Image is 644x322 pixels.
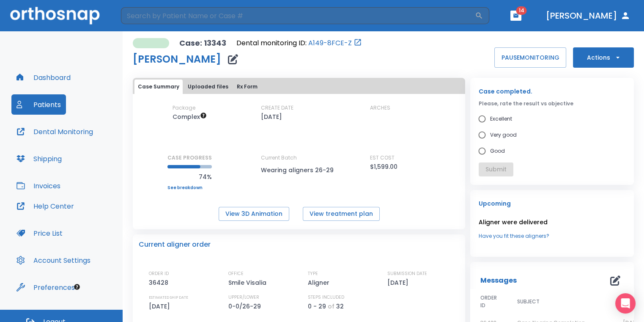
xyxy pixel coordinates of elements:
button: Invoices [11,176,66,196]
button: Dashboard [11,67,76,88]
span: Very good [490,130,517,140]
p: Aligner [308,278,332,288]
button: PAUSEMONITORING [494,47,566,68]
button: View treatment plan [303,207,380,221]
p: $1,599.00 [370,162,397,172]
button: Account Settings [11,250,96,270]
p: 0 - 29 [308,301,326,311]
p: [DATE] [387,278,411,288]
button: View 3D Animation [219,207,289,221]
p: Current Batch [261,154,337,162]
p: UPPER/LOWER [228,294,259,301]
button: Shipping [11,149,67,169]
div: Tooltip anchor [73,283,81,291]
p: ARCHES [370,104,390,112]
p: Smile Visalia [228,278,269,288]
p: Please, rate the result vs objective [479,100,625,107]
p: Upcoming [479,198,625,209]
p: 74% [167,172,212,182]
p: 32 [336,301,344,311]
button: Dental Monitoring [11,121,98,142]
a: See breakdown [167,185,212,190]
p: [DATE] [261,112,282,122]
p: Wearing aligners 26-29 [261,165,337,175]
p: CREATE DATE [261,104,293,112]
p: 36428 [149,278,171,288]
p: ESTIMATED SHIP DATE [149,294,188,301]
p: OFFICE [228,270,244,278]
p: Case completed. [479,86,625,96]
p: Package [173,104,195,112]
span: SUBJECT [517,298,540,305]
div: Open patient in dental monitoring portal [236,38,362,48]
p: [DATE] [149,301,173,311]
span: ORDER ID [480,294,497,309]
button: Preferences [11,277,80,297]
span: Good [490,146,505,156]
p: Current aligner order [139,239,211,250]
p: Aligner were delivered [479,217,625,227]
p: CASE PROGRESS [167,154,212,162]
div: Open Intercom Messenger [615,293,636,314]
button: Patients [11,94,66,115]
button: Price List [11,223,68,243]
button: Rx Form [233,80,261,94]
a: A149-8FCE-Z [308,38,352,48]
button: Actions [573,47,634,68]
span: 14 [516,6,527,15]
p: EST COST [370,154,395,162]
button: Help Center [11,196,79,216]
p: of [328,301,334,311]
p: ORDER ID [149,270,169,278]
input: Search by Patient Name or Case # [121,7,475,24]
span: Up to 50 Steps (100 aligners) [173,113,207,121]
p: 0-0/26-29 [228,301,264,311]
a: Have you fit these aligners? [479,232,625,240]
p: Messages [480,275,517,286]
h1: [PERSON_NAME] [133,54,221,64]
p: STEPS INCLUDED [308,294,344,301]
p: SUBMISSION DATE [387,270,427,278]
img: Orthosnap [10,7,100,24]
button: [PERSON_NAME] [543,8,634,23]
p: TYPE [308,270,318,278]
div: tabs [134,80,463,94]
p: Case: 13343 [179,38,226,48]
span: Excellent [490,114,512,124]
button: Uploaded files [184,80,232,94]
button: Case Summary [134,80,183,94]
p: Dental monitoring ID: [236,38,307,48]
